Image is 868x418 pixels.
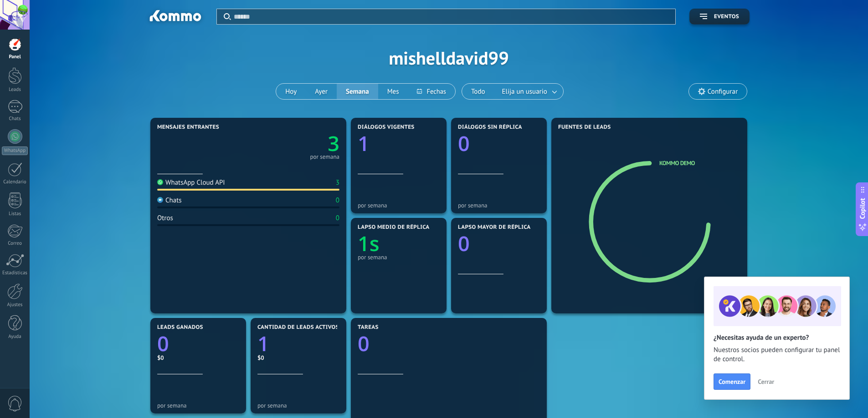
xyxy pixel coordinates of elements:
text: 0 [358,330,370,358]
span: Nuestros socios pueden configurar tu panel de control. [714,346,840,364]
span: Diálogos sin réplica [458,124,522,131]
div: Otros [157,214,173,222]
div: Ajustes [2,302,28,308]
text: 1 [257,330,269,358]
span: Leads ganados [157,324,203,331]
text: 1 [358,130,370,157]
div: 0 [336,196,339,205]
text: 0 [157,330,169,358]
span: Comenzar [719,378,745,385]
div: por semana [257,402,339,409]
a: 0 [358,330,540,358]
span: Copilot [858,198,867,219]
button: Eventos [689,9,750,25]
div: WhatsApp [2,146,28,155]
text: 3 [328,130,339,157]
span: Cerrar [758,378,774,385]
div: por semana [157,402,239,409]
div: $0 [257,354,339,362]
div: Chats [157,196,182,205]
div: Listas [2,211,28,217]
a: Kommo Demo [659,159,695,167]
text: 0 [458,230,470,257]
a: 3 [248,130,339,157]
span: Diálogos vigentes [358,124,415,131]
text: 0 [458,130,470,157]
div: Correo [2,241,28,247]
button: Ayer [306,84,337,99]
div: Ayuda [2,334,28,340]
img: WhatsApp Cloud API [157,179,163,185]
div: WhatsApp Cloud API [157,178,225,187]
div: $0 [157,354,239,362]
span: Fuentes de leads [558,124,611,131]
button: Semana [337,84,378,99]
a: 0 [157,330,239,358]
div: Chats [2,116,28,122]
div: por semana [458,202,540,209]
div: por semana [310,155,339,159]
a: 1 [257,330,339,358]
button: Todo [462,84,494,99]
button: Comenzar [714,373,750,390]
button: Elija un usuario [494,84,563,99]
span: Tareas [358,324,379,331]
span: Eventos [714,14,739,20]
span: Lapso mayor de réplica [458,224,530,231]
div: 0 [336,214,339,222]
img: Chats [157,197,163,203]
button: Hoy [276,84,306,99]
span: Configurar [708,88,738,96]
div: Leads [2,87,28,93]
button: Fechas [408,84,455,99]
div: por semana [358,202,440,209]
span: Cantidad de leads activos [257,324,339,331]
div: Estadísticas [2,270,28,276]
span: Mensajes entrantes [157,124,219,131]
span: Elija un usuario [500,86,549,98]
span: Lapso medio de réplica [358,224,430,231]
div: Panel [2,54,28,60]
div: 3 [336,178,339,187]
text: 1s [358,230,380,257]
button: Cerrar [754,375,778,388]
button: Mes [378,84,408,99]
div: por semana [358,254,440,261]
div: Calendario [2,179,28,185]
h2: ¿Necesitas ayuda de un experto? [714,333,840,342]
